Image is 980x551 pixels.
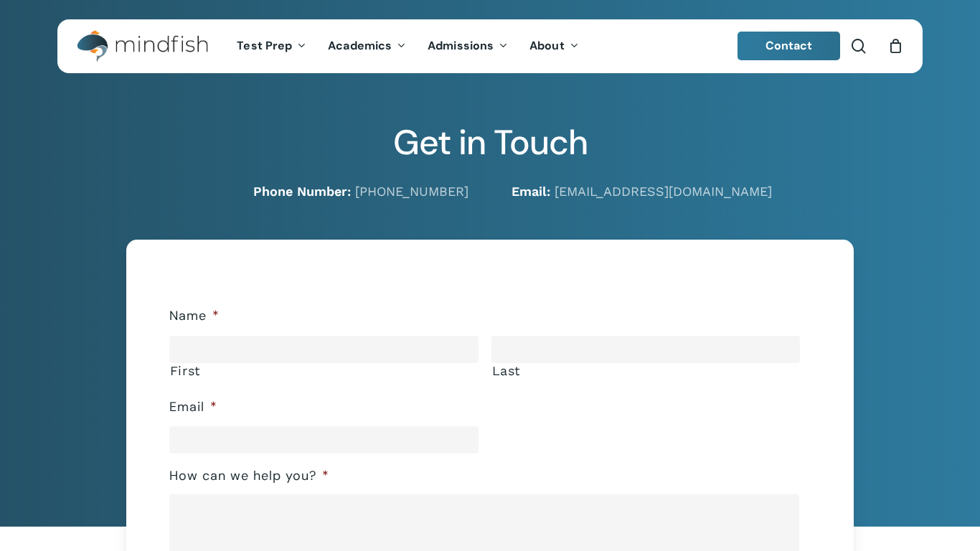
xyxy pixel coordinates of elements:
label: Email [169,399,217,415]
a: Cart [887,38,903,54]
strong: Phone Number: [253,184,351,199]
nav: Main Menu [226,19,589,73]
span: Contact [765,38,813,53]
label: First [170,364,479,378]
span: Academics [328,38,392,53]
span: Admissions [428,38,494,53]
a: [EMAIL_ADDRESS][DOMAIN_NAME] [555,184,772,199]
a: Academics [317,40,417,52]
a: About [519,40,590,52]
a: Test Prep [226,40,317,52]
span: Test Prep [237,38,292,53]
label: Last [492,364,801,378]
strong: Email: [512,184,550,199]
a: Contact [738,32,841,60]
label: How can we help you? [169,468,329,484]
h2: Get in Touch [57,122,923,164]
a: Admissions [417,40,519,52]
span: About [529,38,565,53]
header: Main Menu [57,19,923,73]
a: [PHONE_NUMBER] [355,184,468,199]
label: Name [169,308,220,324]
